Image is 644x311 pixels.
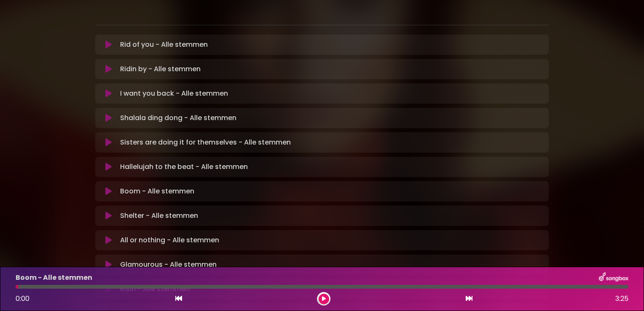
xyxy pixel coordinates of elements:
[615,294,628,304] span: 3:25
[16,273,92,283] p: Boom - Alle stemmen
[16,294,30,303] span: 0:00
[120,211,198,221] p: Shelter - Alle stemmen
[120,260,217,270] p: Glamourous - Alle stemmen
[120,235,219,245] p: All or nothing - Alle stemmen
[120,162,248,172] p: Hallelujah to the beat - Alle stemmen
[120,40,208,50] p: Rid of you - Alle stemmen
[120,88,228,99] p: I want you back - Alle stemmen
[120,186,194,196] p: Boom - Alle stemmen
[599,272,628,283] img: songbox-logo-white.png
[120,64,201,74] p: Ridin by - Alle stemmen
[120,137,291,147] p: Sisters are doing it for themselves - Alle stemmen
[120,113,236,123] p: Shalala ding dong - Alle stemmen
